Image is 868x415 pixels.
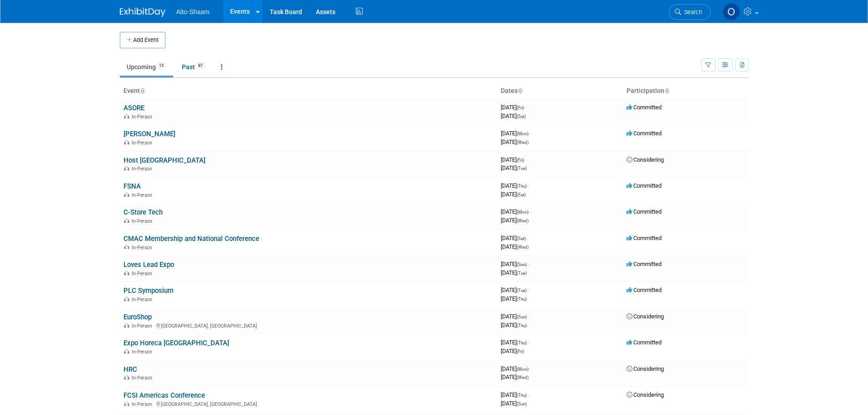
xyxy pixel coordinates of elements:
[517,131,529,136] span: (Mon)
[528,339,529,346] span: -
[132,114,155,120] span: In-Person
[501,130,531,137] span: [DATE]
[517,184,527,189] span: (Thu)
[124,140,129,144] img: In-Person Event
[501,208,531,215] span: [DATE]
[501,339,529,346] span: [DATE]
[517,323,527,328] span: (Thu)
[123,130,175,138] a: [PERSON_NAME]
[627,261,662,267] span: Committed
[123,339,229,347] a: Expo Horeca [GEOGRAPHIC_DATA]
[517,340,527,345] span: (Thu)
[124,192,129,197] img: In-Person Event
[627,313,664,320] span: Considering
[123,261,174,269] a: Loves Lead Expo
[528,391,529,398] span: -
[123,400,493,407] div: [GEOGRAPHIC_DATA], [GEOGRAPHIC_DATA]
[123,322,493,329] div: [GEOGRAPHIC_DATA], [GEOGRAPHIC_DATA]
[681,9,702,15] span: Search
[132,323,155,329] span: In-Person
[124,166,129,170] img: In-Person Event
[627,182,662,189] span: Committed
[123,156,205,164] a: Host [GEOGRAPHIC_DATA]
[123,208,163,216] a: C-Store Tech
[501,313,529,320] span: [DATE]
[124,271,129,275] img: In-Person Event
[627,156,664,163] span: Considering
[123,182,141,190] a: FSNA
[501,191,526,198] span: [DATE]
[501,138,529,145] span: [DATE]
[528,287,529,293] span: -
[123,235,259,243] a: CMAC Membership and National Conference
[132,271,155,277] span: In-Person
[627,391,664,398] span: Considering
[517,140,529,145] span: (Wed)
[517,218,529,223] span: (Wed)
[627,130,662,137] span: Committed
[501,156,527,163] span: [DATE]
[501,391,529,398] span: [DATE]
[132,375,155,381] span: In-Person
[176,8,210,15] span: Alto-Shaam
[664,87,669,94] a: Sort by Participation Type
[124,218,129,223] img: In-Person Event
[627,235,662,241] span: Committed
[120,8,165,17] img: ExhibitDay
[501,164,527,171] span: [DATE]
[123,391,205,400] a: FCSI Americas Conference
[517,367,529,372] span: (Mon)
[501,261,529,267] span: [DATE]
[517,401,527,406] span: (Sun)
[517,245,529,250] span: (Wed)
[501,322,527,328] span: [DATE]
[517,271,527,276] span: (Tue)
[120,83,497,99] th: Event
[132,192,155,198] span: In-Person
[517,349,524,354] span: (Fri)
[132,297,155,302] span: In-Person
[501,400,527,407] span: [DATE]
[517,192,526,197] span: (Sat)
[518,87,522,94] a: Sort by Start Date
[528,313,529,320] span: -
[123,104,144,112] a: ASORE
[517,210,529,215] span: (Mon)
[124,401,129,406] img: In-Person Event
[501,182,529,189] span: [DATE]
[517,236,526,241] span: (Sat)
[627,104,662,111] span: Committed
[501,269,527,276] span: [DATE]
[517,297,527,302] span: (Thu)
[132,218,155,224] span: In-Person
[123,365,137,374] a: HRC
[623,83,749,99] th: Participation
[124,323,129,328] img: In-Person Event
[501,217,529,224] span: [DATE]
[123,313,152,321] a: EuroShop
[175,58,212,76] a: Past87
[530,208,531,215] span: -
[517,314,527,319] span: (Sun)
[195,62,205,69] span: 87
[120,58,173,76] a: Upcoming15
[627,208,662,215] span: Committed
[124,245,129,249] img: In-Person Event
[132,140,155,146] span: In-Person
[517,114,526,119] span: (Sat)
[501,348,524,354] span: [DATE]
[124,114,129,118] img: In-Person Event
[527,235,529,241] span: -
[120,32,165,48] button: Add Event
[517,393,527,398] span: (Thu)
[501,113,526,119] span: [DATE]
[517,166,527,171] span: (Tue)
[124,297,129,301] img: In-Person Event
[517,262,527,267] span: (Sun)
[528,182,529,189] span: -
[156,62,166,69] span: 15
[669,4,711,20] a: Search
[517,105,524,110] span: (Fri)
[530,130,531,137] span: -
[501,287,529,293] span: [DATE]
